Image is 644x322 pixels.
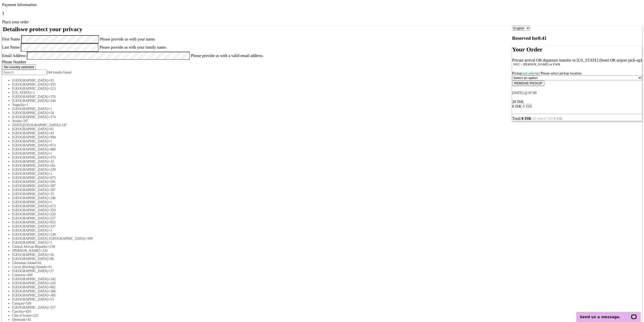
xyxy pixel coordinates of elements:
span: +387 [48,184,56,188]
span: [GEOGRAPHIC_DATA] [12,111,48,115]
span: [GEOGRAPHIC_DATA] [12,135,48,139]
span: +54 [48,111,54,115]
span: [GEOGRAPHIC_DATA] [12,212,48,216]
span: Central African Republic [12,245,48,249]
span: [GEOGRAPHIC_DATA] [12,188,48,192]
span: [GEOGRAPHIC_DATA] [12,180,48,184]
span: Subtotal [523,104,532,108]
p: Place your order [2,20,642,24]
span: Aruba [12,119,21,123]
span: +61 [48,127,54,131]
span: [GEOGRAPHIC_DATA] [12,79,48,82]
span: [GEOGRAPHIC_DATA] [12,297,48,301]
span: +61 [46,265,52,269]
span: Please provide us with your family name. [99,45,167,49]
span: +673 [48,204,56,208]
span: 0 ISK [523,104,532,108]
span: Côte d’Ivoire [12,314,31,317]
span: [GEOGRAPHIC_DATA] [12,164,48,167]
span: [GEOGRAPHIC_DATA] [12,281,48,285]
label: Email Address [2,53,26,58]
span: +1 [48,229,52,232]
span: we protect your privacy [21,26,82,32]
span: +229 [48,168,56,172]
span: +257 [48,216,56,220]
span: Total to be paid [512,116,532,121]
span: +32 [48,160,54,163]
span: +244 [48,99,56,103]
span: +506 [48,289,56,293]
span: [GEOGRAPHIC_DATA] [12,220,48,224]
span: +1 [48,200,52,204]
span: [GEOGRAPHIC_DATA] [12,160,48,163]
span: [GEOGRAPHIC_DATA] [12,168,48,172]
span: Denmark [12,318,25,321]
span: [GEOGRAPHIC_DATA] [12,200,48,204]
span: +1 [48,151,52,155]
span: 0 ISK [514,100,524,104]
span: +376 [48,95,56,99]
span: [GEOGRAPHIC_DATA] [12,216,48,220]
span: +297 [21,119,28,123]
span: [GEOGRAPHIC_DATA] [12,176,48,180]
span: [GEOGRAPHIC_DATA] [12,229,48,232]
span: +86 [48,257,54,261]
span: +1 [48,107,52,111]
span: [GEOGRAPHIC_DATA] [12,253,48,257]
span: +1 [48,241,52,244]
span: [PERSON_NAME] [12,249,40,253]
span: +1 [25,103,28,107]
span: [GEOGRAPHIC_DATA] [12,127,48,131]
span: [GEOGRAPHIC_DATA] [12,293,48,297]
span: +1 [48,172,52,176]
span: +226 [48,212,56,216]
span: 2 person(s) [512,100,524,104]
span: +57 [48,269,54,273]
span: Please provide us with your name. [100,37,156,41]
span: +55 [48,192,54,196]
span: [GEOGRAPHIC_DATA] [12,143,48,147]
span: +880 [48,147,56,151]
input: Search [2,70,47,75]
span: +53 [48,297,54,301]
h3: Reserved for [512,35,642,41]
span: +56 [48,253,54,257]
span: +246 [48,196,56,200]
span: +375 [48,156,56,159]
span: [GEOGRAPHIC_DATA] [12,196,48,200]
span: +269 [25,273,32,277]
span: [GEOGRAPHIC_DATA] [12,241,48,244]
span: +225 [31,314,38,317]
span: +237 [48,224,56,228]
span: Of which VAT: [532,117,563,121]
span: +591 [48,180,56,184]
p: Payment Information [2,3,642,7]
span: [GEOGRAPHIC_DATA] [12,204,48,208]
span: 3 [2,11,4,15]
span: +238 [48,233,56,236]
span: [GEOGRAPHIC_DATA] [12,107,48,111]
strong: 8:41 [538,35,547,41]
span: No country selected [4,65,34,69]
span: +599 [24,301,31,305]
span: [US_STATE] [12,91,31,94]
span: +93 [48,79,54,82]
span: +855 [48,220,56,224]
span: [GEOGRAPHIC_DATA] [12,115,48,119]
span: +267 [48,188,56,192]
span: [GEOGRAPHIC_DATA] [12,87,48,90]
div: NYC - [PERSON_NAME] or EWR [513,63,642,66]
span: +242 [48,277,56,281]
span: +385 [48,293,56,297]
span: Cocos (Keeling) Islands [12,265,46,269]
span: [GEOGRAPHIC_DATA] [12,224,48,228]
span: [GEOGRAPHIC_DATA] [12,147,48,151]
span: [GEOGRAPHIC_DATA] [12,131,48,135]
span: +45 [25,318,31,321]
span: +975 [48,176,56,180]
span: +235 [40,249,48,253]
label: First Name [2,37,20,41]
span: [GEOGRAPHIC_DATA] [12,184,48,188]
